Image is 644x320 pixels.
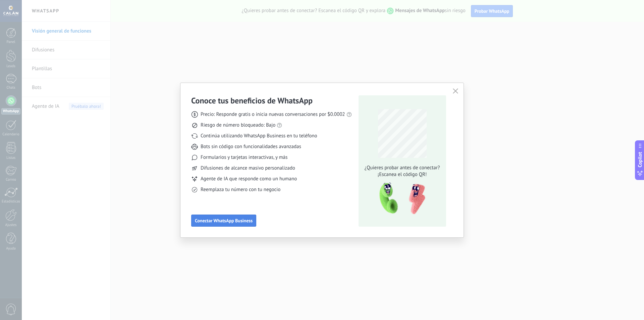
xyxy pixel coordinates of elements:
[637,152,643,167] span: Copilot
[201,122,275,129] span: Riesgo de número bloqueado: Bajo
[201,143,301,150] span: Bots sin código con funcionalidades avanzadas
[201,133,317,139] span: Continúa utilizando WhatsApp Business en tu teléfono
[195,218,253,223] span: Conectar WhatsApp Business
[363,165,442,171] span: ¿Quieres probar antes de conectar?
[201,154,287,161] span: Formularios y tarjetas interactivas, y más
[374,181,427,217] img: qr-pic-1x.png
[201,165,295,172] span: Difusiones de alcance masivo personalizado
[201,186,280,193] span: Reemplaza tu número con tu negocio
[363,171,442,178] span: ¡Escanea el código QR!
[191,95,313,106] h3: Conoce tus beneficios de WhatsApp
[201,176,297,182] span: Agente de IA que responde como un humano
[191,215,256,227] button: Conectar WhatsApp Business
[201,111,345,118] span: Precio: Responde gratis o inicia nuevas conversaciones por $0.0002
